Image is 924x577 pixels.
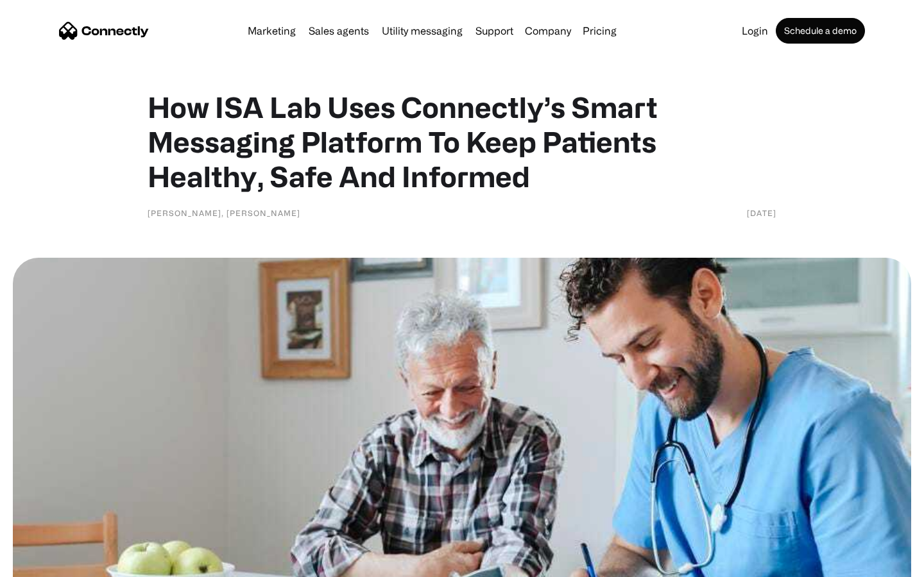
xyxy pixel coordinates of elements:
[525,22,571,40] div: Company
[26,555,77,573] ul: Language list
[577,26,622,36] a: Pricing
[776,18,865,44] a: Schedule a demo
[148,90,776,194] h1: How ISA Lab Uses Connectly’s Smart Messaging Platform To Keep Patients Healthy, Safe And Informed
[737,26,773,36] a: Login
[470,26,518,36] a: Support
[243,26,301,36] a: Marketing
[377,26,468,36] a: Utility messaging
[13,555,77,573] aside: Language selected: English
[304,26,374,36] a: Sales agents
[148,206,300,219] div: [PERSON_NAME], [PERSON_NAME]
[747,206,776,219] div: [DATE]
